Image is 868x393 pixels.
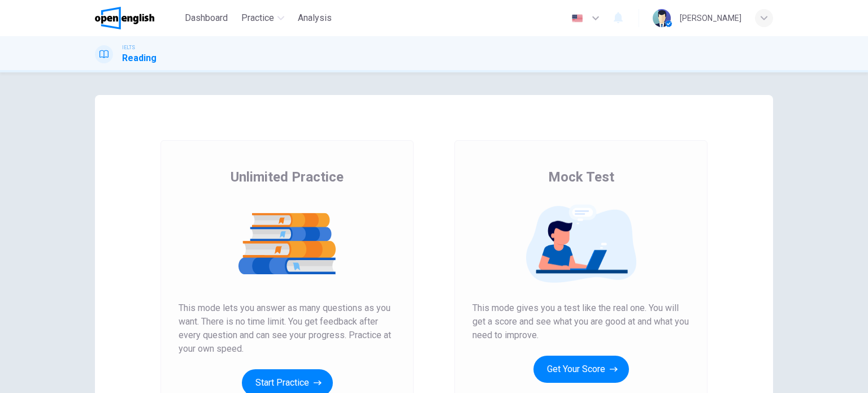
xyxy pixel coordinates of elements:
span: Dashboard [185,11,228,25]
button: Get Your Score [533,356,629,383]
img: OpenEnglish logo [95,7,154,29]
span: Analysis [298,11,332,25]
span: Practice [241,11,274,25]
button: Analysis [293,8,336,28]
img: en [570,14,584,23]
a: OpenEnglish logo [95,7,180,29]
span: IELTS [122,44,135,51]
img: Profile picture [653,9,671,27]
span: This mode lets you answer as many questions as you want. There is no time limit. You get feedback... [179,301,396,356]
button: Dashboard [180,8,232,28]
span: Unlimited Practice [231,168,344,186]
span: Mock Test [548,168,614,186]
button: Practice [237,8,289,28]
h1: Reading [122,51,157,65]
span: This mode gives you a test like the real one. You will get a score and see what you are good at a... [472,301,689,342]
div: [PERSON_NAME] [680,11,741,25]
